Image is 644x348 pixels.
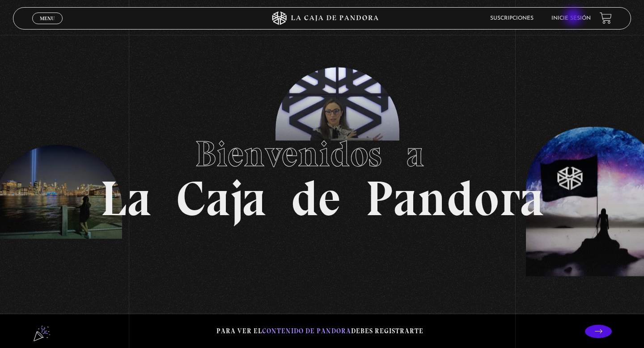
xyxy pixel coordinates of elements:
p: Para ver el debes registrarte [216,325,424,337]
a: Inicie sesión [551,16,591,21]
span: Bienvenidos a [195,132,449,175]
h1: La Caja de Pandora [100,125,544,223]
span: Cerrar [37,23,58,29]
span: contenido de Pandora [262,327,351,335]
span: Menu [40,16,55,21]
a: Suscripciones [490,16,534,21]
a: View your shopping cart [600,12,612,24]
